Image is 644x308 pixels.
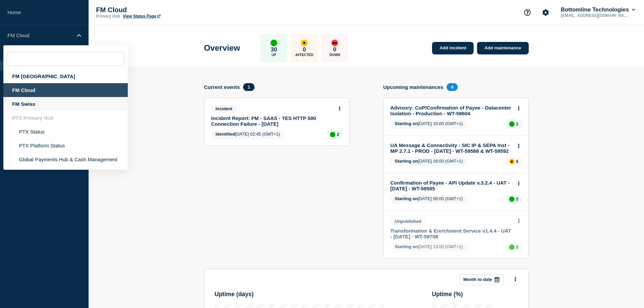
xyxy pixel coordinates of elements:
[460,274,503,285] button: Month to date
[390,228,512,239] a: Transformation & Enrichment Service v1.4.4 - UAT - [DATE] - WT-59708
[539,5,553,20] button: Account settings
[395,159,418,164] span: Starting on
[270,40,277,46] div: up
[3,152,128,166] li: Global Payments Hub & Cash Management
[390,195,468,204] span: [DATE] 08:00 (GMT+1)
[3,83,128,97] div: FM Cloud
[123,14,160,19] a: View Status Page
[329,53,340,57] p: Down
[390,217,426,225] span: Unpublished
[204,84,240,90] h4: Current events
[516,121,518,126] p: 1
[271,46,277,53] p: 30
[96,6,231,14] p: FM Cloud
[509,244,515,250] div: up
[330,132,335,137] div: up
[216,132,235,137] span: Identified
[447,83,458,91] span: 4
[390,180,512,191] a: Confirmation of Payee - API Update v.3.2.4 - UAT - [DATE] - WT-59585
[463,277,492,282] p: Month to date
[211,105,237,113] span: Incident
[395,196,418,201] span: Starting on
[559,13,630,18] p: [EMAIL_ADDRESS][DOMAIN_NAME]
[520,5,534,20] button: Support
[432,42,474,54] a: Add incident
[477,42,528,54] a: Add maintenance
[390,157,468,166] span: [DATE] 16:00 (GMT+1)
[243,83,254,91] span: 1
[337,132,339,137] p: 2
[96,14,120,19] p: Primary Hub
[215,291,254,298] h3: Uptime ( days )
[3,97,128,111] div: FM Swiss
[333,46,336,53] p: 0
[395,244,418,249] span: Starting on
[271,53,276,57] p: Up
[509,121,515,127] div: up
[7,32,72,38] p: FM Cloud
[211,115,333,127] a: Incident Report: FM - SAAS - TES HTTP 500 Connection Failure - [DATE]
[395,121,418,126] span: Starting on
[432,291,463,298] h3: Uptime ( % )
[3,69,128,83] div: FM [GEOGRAPHIC_DATA]
[301,40,308,46] div: affected
[390,120,468,128] span: [DATE] 15:00 (GMT+1)
[516,196,518,202] p: 2
[509,159,515,164] div: affected
[204,43,240,53] h1: Overview
[331,40,338,46] div: down
[390,243,468,252] span: [DATE] 13:00 (GMT+1)
[295,53,313,57] p: Affected
[3,139,128,152] li: PTX Platform Status
[516,159,518,164] p: 5
[383,84,444,90] h4: Upcoming maintenances
[516,244,518,250] p: 2
[390,105,512,116] a: Advisory: CoP/Confirmation of Payee - Datacenter Isolation - Production - WT-59604
[390,142,512,154] a: UA Message & Connectivity - SIC IP & SEPA Inst - MP 2.7.1 - PROD - [DATE] - WT-59588 & WT-59592
[211,130,285,139] span: [DATE] 02:45 (GMT+1)
[3,111,128,125] div: PTX Primary Hub
[3,125,128,139] li: PTX Status
[559,6,637,13] button: Bottomline Technologies
[303,46,306,53] p: 0
[509,196,515,202] div: up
